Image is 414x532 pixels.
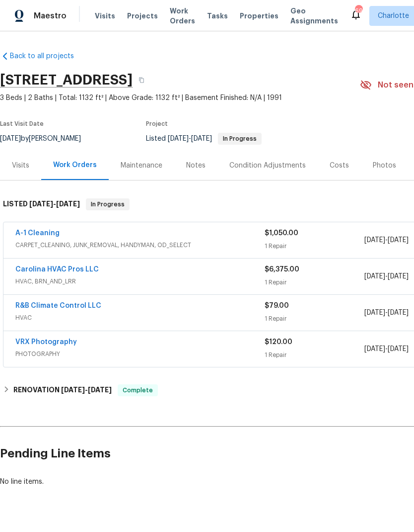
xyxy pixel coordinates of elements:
div: 1 Repair [265,241,364,251]
span: [DATE] [364,273,385,280]
span: [DATE] [61,386,85,393]
span: In Progress [219,136,261,142]
a: A-1 Cleaning [15,230,60,237]
span: Geo Assignments [290,6,338,26]
span: - [364,235,409,245]
span: - [364,271,409,281]
span: - [364,344,409,354]
button: Copy Address [133,71,150,89]
span: [DATE] [388,273,409,280]
span: $1,050.00 [265,230,298,237]
span: Properties [240,11,278,21]
span: HVAC, BRN_AND_LRR [15,276,265,286]
span: [DATE] [364,309,385,316]
div: Maintenance [121,161,162,171]
div: 1 Repair [265,277,364,287]
div: Condition Adjustments [229,161,306,171]
span: Project [146,121,168,127]
span: - [29,200,80,207]
span: CARPET_CLEANING, JUNK_REMOVAL, HANDYMAN, OD_SELECT [15,240,265,250]
h6: RENOVATION [13,384,112,396]
span: [DATE] [364,237,385,244]
span: HVAC [15,313,265,323]
span: PHOTOGRAPHY [15,349,265,359]
span: [DATE] [388,237,409,244]
div: Notes [186,161,206,171]
span: $79.00 [265,302,289,309]
span: [DATE] [388,346,409,353]
span: Maestro [34,11,67,21]
span: Listed [146,135,262,142]
span: [DATE] [88,386,112,393]
span: - [168,135,212,142]
span: Complete [119,385,157,395]
span: In Progress [87,199,129,209]
div: 1 Repair [265,350,364,360]
a: VRX Photography [15,339,77,346]
span: [DATE] [29,200,53,207]
div: Photos [373,161,396,171]
div: Work Orders [53,160,97,170]
span: Visits [95,11,115,21]
span: [DATE] [364,346,385,353]
div: Costs [330,161,349,171]
span: [DATE] [191,135,212,142]
a: Carolina HVAC Pros LLC [15,266,99,273]
a: R&B Climate Control LLC [15,302,101,309]
span: $6,375.00 [265,266,299,273]
span: Tasks [207,12,228,19]
div: Visits [12,161,29,171]
div: 1 Repair [265,314,364,324]
span: [DATE] [388,309,409,316]
span: Charlotte [378,11,409,21]
span: [DATE] [168,135,189,142]
span: - [364,308,409,318]
span: [DATE] [56,200,80,207]
span: $120.00 [265,339,292,346]
span: Projects [127,11,158,21]
div: 69 [355,6,362,16]
span: - [61,386,112,393]
h6: LISTED [3,198,80,210]
span: Work Orders [170,6,195,26]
